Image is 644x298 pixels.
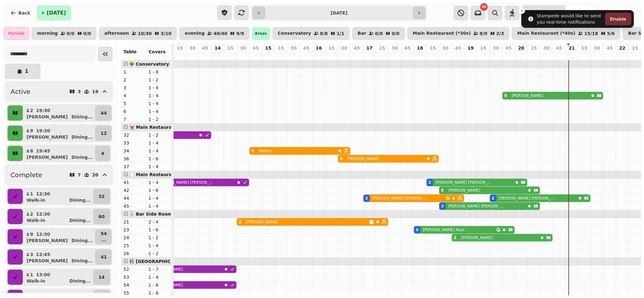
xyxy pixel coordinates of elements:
p: 30 [594,45,600,51]
p: 12:30 [36,211,50,217]
p: 12 [101,130,107,136]
button: Enable [605,13,631,25]
div: Stampede would like to send you real-time notifications [537,13,603,25]
p: Dining ... [71,114,93,120]
p: 14 [215,45,221,51]
button: Conservatory8/81/1 [273,27,350,40]
p: 0 [228,52,233,59]
p: [PERSON_NAME] [27,154,68,160]
p: 30 [240,45,246,51]
p: 3 [30,251,34,258]
p: 9 [30,128,34,134]
p: 41 [101,254,107,260]
p: 18 [417,45,423,51]
p: [PERSON_NAME] [27,114,68,120]
p: 1 - 4 [149,242,169,249]
button: 12 [95,126,112,141]
p: 0 [392,52,397,59]
p: 2 [124,77,144,83]
p: 19:30 [36,107,50,114]
p: 1 - 4 [149,140,169,146]
span: 🍹 Bar Side Room (*20s) [129,212,189,217]
p: 15 [480,45,486,51]
p: 19 [468,45,474,51]
p: 40 / 40 [213,31,227,36]
button: 219:30[PERSON_NAME]Dining... [24,105,94,121]
p: 1 - 8 [149,69,169,75]
button: Close toast [519,8,525,14]
p: 55 [124,290,144,296]
p: 1 [25,69,28,74]
p: 45 [354,45,360,51]
button: 113:00Walk-inDining... [24,270,92,285]
p: [PERSON_NAME] [449,188,480,193]
p: 2 [30,211,34,217]
div: Periods [4,27,29,40]
p: 32 [99,193,105,200]
p: 13:15 [36,292,50,298]
button: 44 [95,105,112,121]
p: Conservatory [278,31,311,36]
button: evening40/409/9 [179,27,249,40]
span: Table [124,49,137,54]
p: Dining ... [69,197,90,203]
p: 30 [341,45,347,51]
p: 1 - 4 [149,203,169,209]
p: 5 [342,52,347,59]
p: 0 [354,52,359,59]
p: Dining ... [71,258,93,264]
p: 0 [329,52,334,59]
p: 0 [582,52,587,59]
p: 4 [101,150,104,157]
p: 2 - 4 [149,219,169,225]
p: 26 [124,250,144,257]
p: 0 [190,52,195,59]
p: 44 [124,195,144,201]
p: 54 [124,282,144,288]
p: 3 [124,85,144,91]
p: 20 [92,173,98,177]
p: 1 - 4 [149,148,169,154]
button: 41 [95,249,112,265]
p: 2 [30,107,34,114]
p: 15 [278,45,284,51]
p: 1 - 4 [149,92,169,99]
p: 1 / 1 [337,31,345,36]
p: [PERSON_NAME] Keys [423,227,465,232]
button: 1 [5,64,40,79]
p: Dining ... [69,278,90,284]
div: 2 [454,235,457,240]
p: 32 [124,132,144,138]
p: 2 [367,52,372,59]
div: 8 [505,93,507,98]
p: 30 [189,45,195,51]
p: 3 / 10 [161,31,171,36]
p: [PERSON_NAME] [PERSON_NAME] [372,196,428,201]
p: 1 - 4 [149,100,169,107]
p: [PERSON_NAME] [27,134,68,140]
p: 0 [304,52,309,59]
p: Main Restaurant (*40s) [517,31,575,36]
p: 37 [124,164,144,170]
button: 919:30[PERSON_NAME]Dining... [24,126,94,141]
p: Walk-in [27,217,45,223]
button: 912:30[PERSON_NAME]Dining... [24,229,94,244]
span: 🫕 Main Restaurant (*30s) [129,125,194,130]
p: 9 / 9 [236,31,244,36]
p: 15 [328,45,334,51]
p: 34 [124,148,144,154]
p: 8 / 9 [480,31,488,36]
p: 0 / 0 [83,31,91,36]
div: 6 [416,227,419,232]
p: 1 - 6 [149,227,169,233]
p: 42 [124,187,144,194]
div: 3 [441,204,444,209]
p: 25 [124,242,144,249]
p: 5 / 6 [607,31,615,36]
p: afternoon [104,31,129,36]
p: 30 [493,45,499,51]
p: 30 [543,45,549,51]
p: [PERSON_NAME] [512,93,543,98]
p: 4 [124,92,144,99]
p: 1 - 6 [149,187,169,194]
